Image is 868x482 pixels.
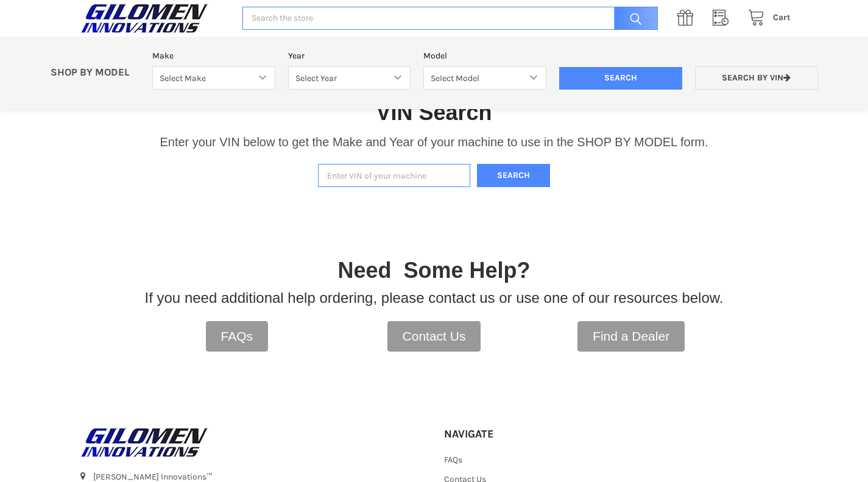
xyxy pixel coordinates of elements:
[77,3,211,34] img: GILOMEN INNOVATIONS
[773,12,791,23] span: Cart
[387,321,481,352] a: Contact Us
[559,67,682,90] input: Search
[577,321,685,352] a: Find a Dealer
[44,66,146,79] p: SHOP BY MODEL
[444,455,462,465] a: FAQs
[423,49,546,62] label: Model
[288,49,411,62] label: Year
[444,427,546,441] h5: Navigate
[160,133,708,151] p: Enter your VIN below to get the Make and Year of your machine to use in the SHOP BY MODEL form.
[145,287,724,309] p: If you need additional help ordering, please contact us or use one of our resources below.
[741,10,791,26] a: Cart
[77,3,230,34] a: GILOMEN INNOVATIONS
[77,427,424,458] a: GILOMEN INNOVATIONS
[318,164,470,188] input: Enter VIN of your machine
[337,254,530,287] p: Need Some Help?
[152,49,275,62] label: Make
[608,7,658,30] input: Search
[206,321,269,352] a: FAQs
[77,427,211,458] img: GILOMEN INNOVATIONS
[477,164,550,188] button: Search
[695,66,818,90] a: Search by VIN
[376,99,492,126] h1: VIN Search
[242,7,657,30] input: Search the store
